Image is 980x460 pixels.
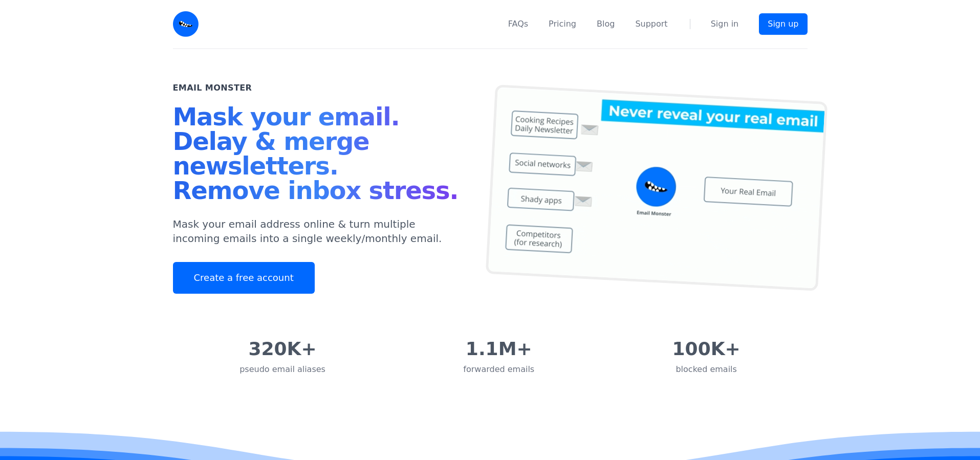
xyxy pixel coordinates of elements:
div: 320K+ [239,339,325,359]
a: Support [635,18,667,30]
div: 100K+ [672,339,741,359]
a: Pricing [549,18,576,30]
a: Blog [597,18,615,30]
a: Sign in [711,18,739,30]
h2: Email Monster [173,82,252,94]
div: blocked emails [672,363,741,376]
div: 1.1M+ [463,339,534,359]
div: forwarded emails [463,363,534,376]
a: Create a free account [173,262,315,294]
a: Sign up [759,13,807,35]
h1: Mask your email. Delay & merge newsletters. Remove inbox stress. [173,104,466,207]
p: Mask your email address online & turn multiple incoming emails into a single weekly/monthly email. [173,217,466,246]
img: Email Monster [173,11,199,37]
img: temp mail, free temporary mail, Temporary Email [485,84,827,291]
a: FAQs [508,18,528,30]
div: pseudo email aliases [239,363,325,376]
